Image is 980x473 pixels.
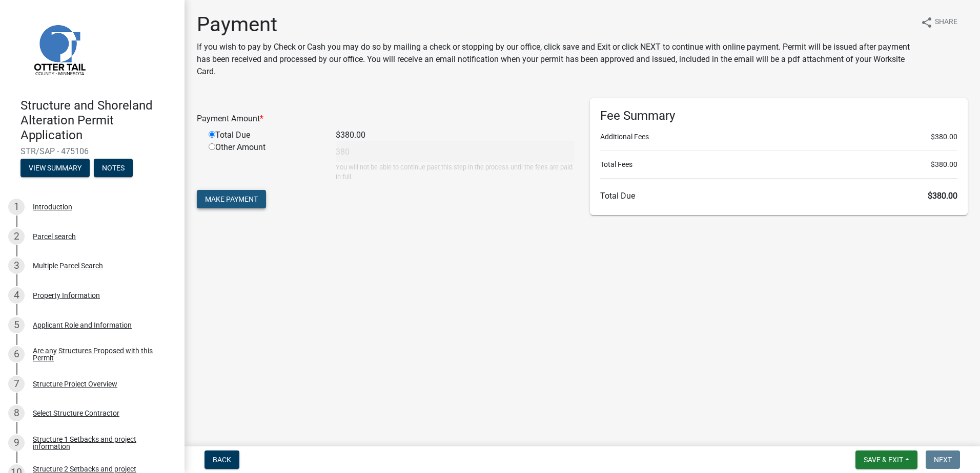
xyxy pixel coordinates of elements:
[33,321,132,329] div: Applicant Role and Information
[864,456,903,464] span: Save & Exit
[600,191,957,201] h6: Total Due
[8,228,25,245] div: 2
[33,436,168,450] div: Structure 1 Setbacks and project information
[8,346,25,362] div: 6
[855,450,917,469] button: Save & Exit
[8,257,25,274] div: 3
[33,347,168,361] div: Are any Structures Proposed with this Permit
[33,410,119,417] div: Select Structure Contractor
[926,450,960,469] button: Next
[94,159,133,177] button: Notes
[8,435,25,451] div: 9
[934,456,952,464] span: Next
[935,16,957,29] span: Share
[8,287,25,304] div: 4
[205,195,258,203] span: Make Payment
[600,159,957,170] li: Total Fees
[912,12,966,32] button: shareShare
[33,380,117,388] div: Structure Project Overview
[33,203,72,210] div: Introduction
[33,262,103,269] div: Multiple Parcel Search
[33,233,76,240] div: Parcel search
[33,292,100,299] div: Property Information
[197,190,266,208] button: Make Payment
[8,376,25,392] div: 7
[928,191,957,201] span: $380.00
[931,132,957,142] span: $380.00
[21,146,164,156] span: STR/SAP - 475106
[213,456,231,464] span: Back
[921,16,933,29] i: share
[600,109,957,123] h6: Fee Summary
[931,159,957,170] span: $380.00
[197,41,912,78] p: If you wish to pay by Check or Cash you may do so by mailing a check or stopping by our office, c...
[328,129,582,141] div: $380.00
[21,159,90,177] button: View Summary
[201,141,328,182] div: Other Amount
[205,450,239,469] button: Back
[8,317,25,333] div: 5
[600,132,957,142] li: Additional Fees
[21,165,90,173] wm-modal-confirm: Summary
[8,199,25,215] div: 1
[94,165,133,173] wm-modal-confirm: Notes
[201,129,328,141] div: Total Due
[189,113,582,125] div: Payment Amount
[197,12,912,37] h1: Payment
[21,11,97,88] img: Otter Tail County, Minnesota
[8,405,25,421] div: 8
[21,98,176,142] h4: Structure and Shoreland Alteration Permit Application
